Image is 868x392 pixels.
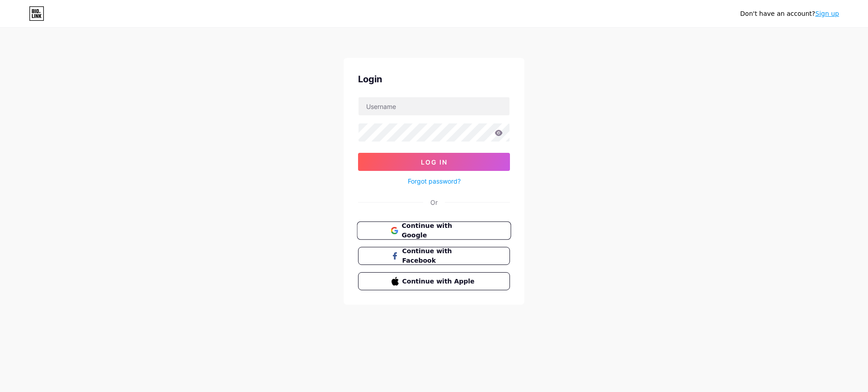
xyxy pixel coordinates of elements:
[358,247,510,265] button: Continue with Facebook
[401,221,477,241] span: Continue with Google
[359,97,509,115] input: Username
[430,198,438,207] div: Or
[421,158,448,166] span: Log In
[402,277,477,286] span: Continue with Apple
[358,272,510,290] button: Continue with Apple
[402,246,477,265] span: Continue with Facebook
[358,222,510,240] a: Continue with Google
[815,10,839,17] a: Sign up
[358,72,510,86] div: Login
[408,176,461,186] a: Forgot password?
[357,222,511,240] button: Continue with Google
[740,9,839,19] div: Don't have an account?
[358,153,510,171] button: Log In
